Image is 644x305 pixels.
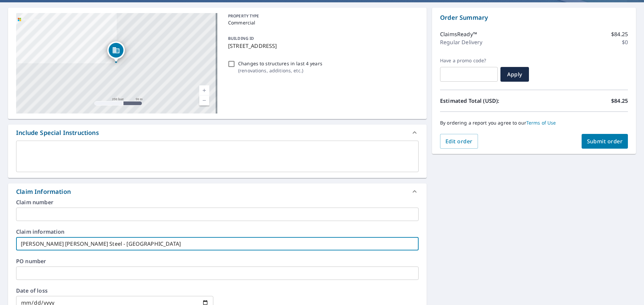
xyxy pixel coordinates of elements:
p: Order Summary [440,13,628,22]
button: Edit order [440,134,478,149]
p: By ordering a report you agree to our [440,120,628,126]
p: ClaimsReady™ [440,30,477,38]
a: Current Level 17, Zoom Out [199,95,209,105]
p: Changes to structures in last 4 years [238,60,322,67]
div: Claim Information [8,183,427,200]
a: Current Level 17, Zoom In [199,85,209,95]
div: Claim Information [16,187,71,196]
p: $84.25 [611,97,628,105]
a: Terms of Use [526,120,556,126]
span: Apply [506,71,524,78]
label: Have a promo code? [440,58,498,64]
p: ( renovations, additions, etc. ) [238,67,322,74]
p: BUILDING ID [228,35,254,41]
button: Submit order [582,134,628,149]
div: Include Special Instructions [16,128,99,137]
p: Commercial [228,19,416,26]
div: Include Special Instructions [8,125,427,141]
label: Date of loss [16,288,213,293]
label: Claim information [16,229,419,234]
span: Submit order [587,138,623,145]
p: Estimated Total (USD): [440,97,534,105]
div: Dropped pin, building 1, Commercial property, 1602 N 11th St Omaha, NE 68110 [107,42,125,62]
span: Edit order [445,138,473,145]
p: Regular Delivery [440,38,482,46]
p: $0 [622,38,628,46]
p: $84.25 [611,30,628,38]
p: PROPERTY TYPE [228,13,416,19]
label: PO number [16,258,419,264]
label: Claim number [16,200,419,205]
button: Apply [500,67,529,82]
p: [STREET_ADDRESS] [228,42,416,50]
